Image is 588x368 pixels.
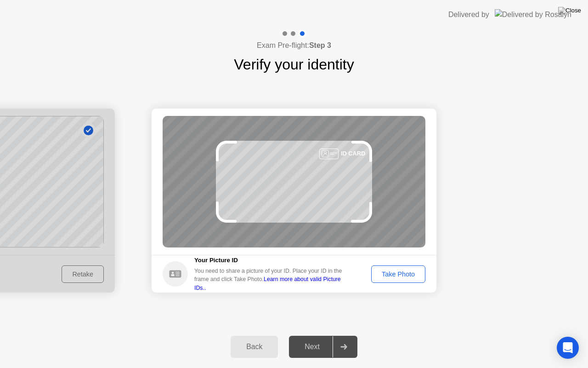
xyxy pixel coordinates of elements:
div: ID CARD [341,149,365,158]
div: Open Intercom Messenger [557,337,579,359]
h1: Verify your identity [234,53,354,75]
button: Next [289,336,357,358]
button: Back [231,336,278,358]
h4: Exam Pre-flight: [257,40,331,51]
div: Take Photo [374,270,422,278]
img: Close [558,7,581,14]
a: Learn more about valid Picture IDs.. [194,276,341,291]
div: Back [233,343,275,351]
button: Take Photo [371,265,425,283]
div: Delivered by [448,9,489,20]
div: You need to share a picture of your ID. Place your ID in the frame and click Take Photo. [194,267,349,292]
div: Next [292,343,333,351]
b: Step 3 [309,41,331,49]
h5: Your Picture ID [194,256,349,265]
img: Delivered by Rosalyn [495,9,571,20]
